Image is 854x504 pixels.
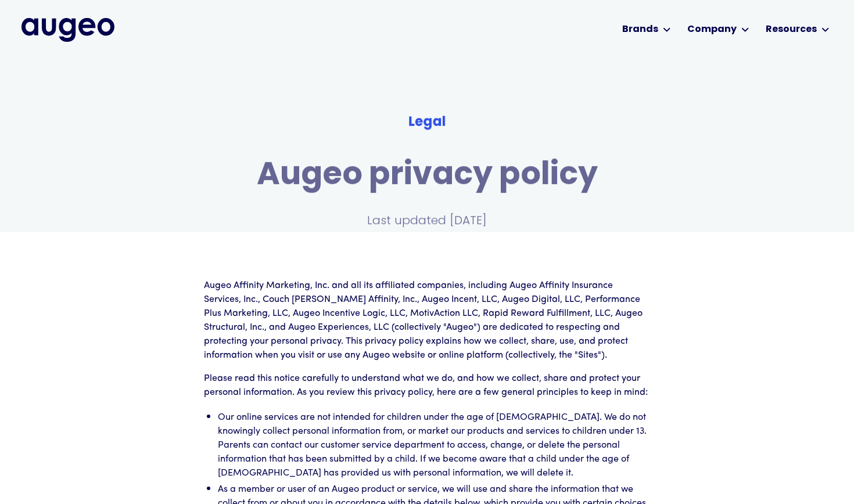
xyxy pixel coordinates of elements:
[21,18,114,41] img: Augeo's full logo in midnight blue.
[87,159,767,193] h1: Augeo privacy policy
[218,409,650,478] li: Our online services are not intended for children under the age of [DEMOGRAPHIC_DATA]. We do not ...
[204,372,650,399] p: Please read this notice carefully to understand what we do, and how we collect, share and protect...
[87,212,767,228] p: Last updated [DATE]
[204,279,650,362] p: Augeo Affinity Marketing, Inc. and all its affiliated companies, including Augeo Affinity Insuran...
[622,23,658,37] div: Brands
[766,23,817,37] div: Resources
[101,112,753,132] div: Legal
[21,18,114,41] a: home
[687,23,737,37] div: Company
